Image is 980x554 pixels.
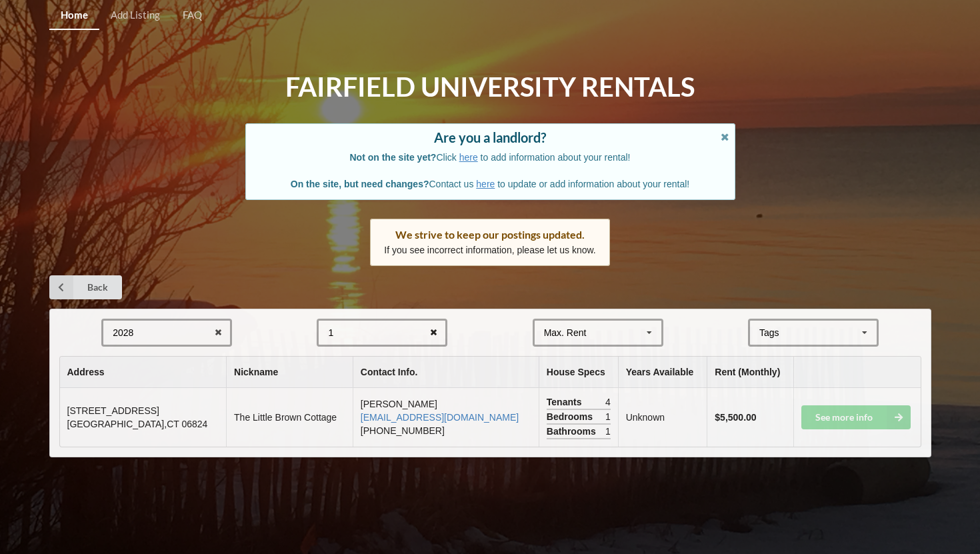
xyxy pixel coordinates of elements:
[384,243,596,257] p: If you see incorrect information, please let us know.
[285,70,695,104] h1: Fairfield University Rentals
[547,425,599,438] span: Bathrooms
[49,275,122,299] a: Back
[353,357,539,388] th: Contact Info.
[259,131,721,144] div: Are you a landlord?
[67,419,208,429] span: [GEOGRAPHIC_DATA] , CT 06824
[539,357,618,388] th: House Specs
[547,410,596,423] span: Bedrooms
[618,357,707,388] th: Years Available
[67,405,159,416] span: [STREET_ADDRESS]
[171,1,213,30] a: FAQ
[350,152,437,163] b: Not on the site yet?
[291,179,429,189] b: On the site, but need changes?
[328,328,333,337] div: 1
[60,357,227,388] th: Address
[605,395,611,409] span: 4
[226,357,353,388] th: Nickname
[361,412,519,423] a: [EMAIL_ADDRESS][DOMAIN_NAME]
[476,179,495,189] a: here
[459,152,478,163] a: here
[291,179,689,189] span: Contact us to update or add information about your rental!
[547,395,585,409] span: Tenants
[715,412,756,423] b: $5,500.00
[605,410,611,423] span: 1
[756,325,799,341] div: Tags
[113,328,133,337] div: 2028
[353,388,539,447] td: [PERSON_NAME] [PHONE_NUMBER]
[384,228,596,241] div: We strive to keep our postings updated.
[605,425,611,438] span: 1
[544,328,587,337] div: Max. Rent
[350,152,631,163] span: Click to add information about your rental!
[618,388,707,447] td: Unknown
[49,1,99,30] a: Home
[226,388,353,447] td: The Little Brown Cottage
[99,1,171,30] a: Add Listing
[707,357,793,388] th: Rent (Monthly)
